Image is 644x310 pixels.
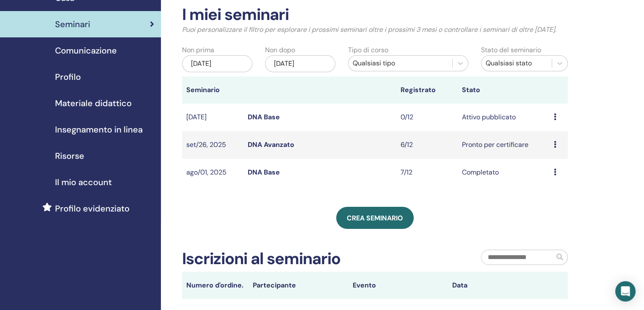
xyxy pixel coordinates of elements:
div: Qualsiasi tipo [353,58,448,68]
td: Attivo pubblicato [458,104,550,131]
div: [DATE] [265,55,335,72]
span: Comunicazione [55,44,117,57]
a: DNA Avanzato [248,140,294,149]
td: [DATE] [182,104,243,131]
a: DNA Base [248,113,280,121]
p: Puoi personalizzare il filtro per esplorare i prossimi seminari oltre i prossimi 3 mesi o control... [182,25,568,35]
label: Non dopo [265,45,295,55]
label: Tipo di corso [348,45,388,55]
th: Numero d'ordine. [182,272,249,299]
label: Stato del seminario [481,45,541,55]
span: Il mio account [55,176,112,189]
span: Crea seminario [347,214,403,223]
span: Materiale didattico [55,97,132,110]
h2: Iscrizioni al seminario [182,249,340,269]
td: Pronto per certificare [458,131,550,159]
td: 0/12 [396,104,458,131]
th: Stato [458,76,550,104]
span: Profilo [55,70,81,83]
td: 6/12 [396,131,458,159]
span: Seminari [55,18,90,31]
th: Evento [348,272,448,299]
div: Qualsiasi stato [486,58,547,68]
th: Seminario [182,76,243,104]
span: Insegnamento in linea [55,123,143,136]
span: Risorse [55,149,84,162]
a: Crea seminario [336,207,414,229]
div: Open Intercom Messenger [615,281,636,302]
h2: I miei seminari [182,5,568,25]
th: Partecipante [249,272,348,299]
th: Data [448,272,548,299]
td: Completato [458,159,550,186]
a: DNA Base [248,168,280,177]
th: Registrato [396,76,458,104]
td: ago/01, 2025 [182,159,243,186]
span: Profilo evidenziato [55,202,130,215]
td: 7/12 [396,159,458,186]
label: Non prima [182,45,214,55]
td: set/26, 2025 [182,131,243,159]
div: [DATE] [182,55,252,72]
